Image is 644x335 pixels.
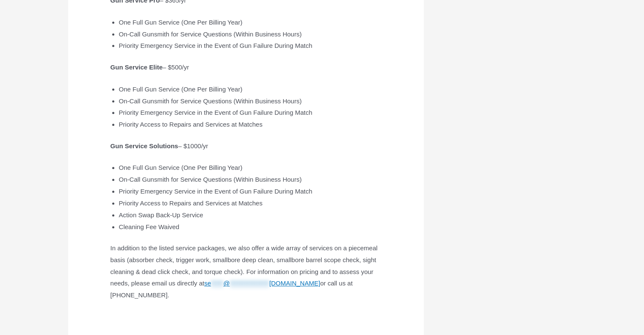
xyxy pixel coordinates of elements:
li: Priority Emergency Service in the Event of Gun Failure During Match [119,185,381,197]
p: – $500/yr [111,61,381,73]
strong: Gun Service Elite [111,64,163,71]
li: Priority Emergency Service in the Event of Gun Failure During Match [119,40,381,52]
li: Priority Access to Repairs and Services at Matches [119,119,381,130]
li: Priority Emergency Service in the Event of Gun Failure During Match [119,107,381,119]
li: Priority Access to Repairs and Services at Matches [119,197,381,209]
strong: Gun Service Solutions [111,142,178,150]
li: On-Call Gunsmith for Service Questions (Within Business Hours) [119,174,381,185]
span: This contact has been encoded by Anti-Spam by CleanTalk. Click to decode. To finish the decoding ... [204,280,320,287]
p: In addition to the listed service packages, we also offer a wide array of services on a piecemeal... [111,242,381,301]
li: One Full Gun Service (One Per Billing Year) [119,162,381,174]
li: On-Call Gunsmith for Service Questions (Within Business Hours) [119,28,381,40]
li: One Full Gun Service (One Per Billing Year) [119,17,381,28]
li: Action Swap Back-Up Service [119,209,381,221]
li: One Full Gun Service (One Per Billing Year) [119,83,381,95]
li: On-Call Gunsmith for Service Questions (Within Business Hours) [119,95,381,107]
li: Cleaning Fee Waived [119,221,381,233]
p: – $1000/yr [111,140,381,152]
